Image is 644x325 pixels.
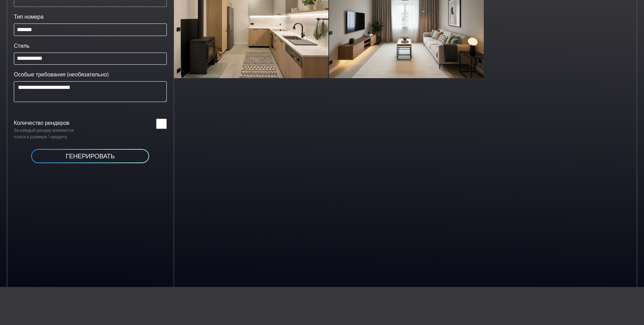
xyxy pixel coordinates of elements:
[14,119,69,126] ya-tr-span: Количество рендеров
[14,42,30,49] ya-tr-span: Стиль
[66,152,115,160] ya-tr-span: ГЕНЕРИРОВАТЬ
[30,148,150,164] button: ГЕНЕРИРОВАТЬ
[14,13,44,20] ya-tr-span: Тип номера
[14,127,74,139] ya-tr-span: За каждый рендер взимается плата в размере 1 кредита
[14,71,109,78] ya-tr-span: Особые требования (необязательно)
